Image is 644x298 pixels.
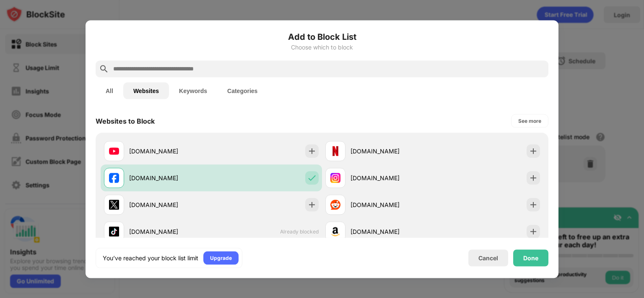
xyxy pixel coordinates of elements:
img: favicons [109,146,119,156]
div: [DOMAIN_NAME] [129,200,211,209]
img: favicons [330,173,340,183]
button: Websites [123,82,169,99]
div: [DOMAIN_NAME] [129,227,211,236]
img: search.svg [99,64,109,74]
div: [DOMAIN_NAME] [351,174,433,182]
img: favicons [330,146,340,156]
button: Categories [217,82,267,99]
img: favicons [109,173,119,183]
h6: Add to Block List [96,30,548,43]
img: favicons [330,226,340,236]
div: Cancel [478,254,498,262]
button: Keywords [169,82,217,99]
img: favicons [109,226,119,236]
div: Choose which to block [96,44,548,50]
div: [DOMAIN_NAME] [129,174,211,182]
div: Websites to Block [96,117,155,125]
div: [DOMAIN_NAME] [129,147,211,155]
div: [DOMAIN_NAME] [351,147,433,155]
div: [DOMAIN_NAME] [351,200,433,209]
div: See more [518,117,541,125]
img: favicons [330,200,340,210]
span: Already blocked [280,228,319,235]
img: favicons [109,200,119,210]
button: All [96,82,123,99]
div: Upgrade [210,254,232,262]
div: Done [523,254,538,261]
div: [DOMAIN_NAME] [351,227,433,236]
div: You’ve reached your block list limit [103,254,198,262]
